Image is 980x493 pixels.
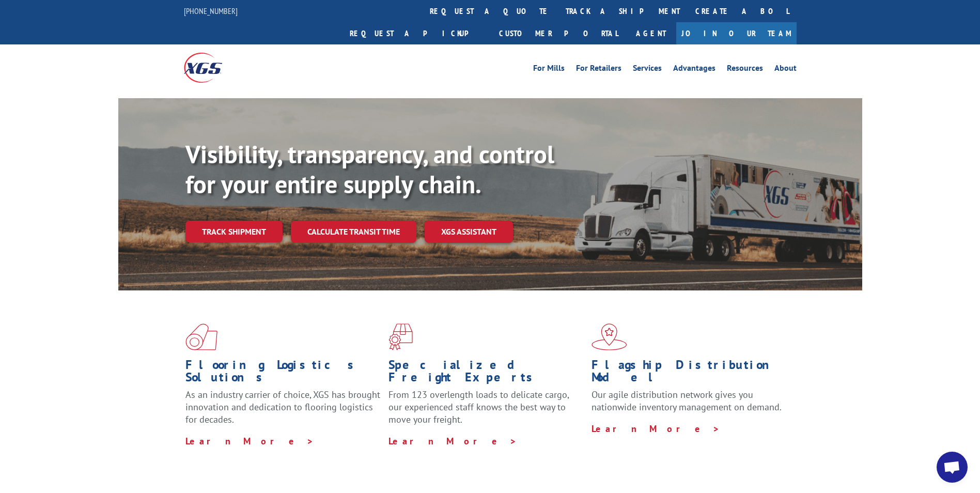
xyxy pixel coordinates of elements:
[937,452,968,483] div: Open chat
[185,138,554,200] b: Visibility, transparency, and control for your entire supply chain.
[676,22,797,44] a: Join Our Team
[576,64,621,75] a: For Retailers
[673,64,715,75] a: Advantages
[184,6,238,16] a: [PHONE_NUMBER]
[533,64,565,75] a: For Mills
[626,22,676,44] a: Agent
[592,323,627,350] img: xgs-icon-flagship-distribution-model-red
[727,64,763,75] a: Resources
[491,22,626,44] a: Customer Portal
[592,423,720,435] a: Learn More >
[185,435,314,447] a: Learn More >
[388,323,413,350] img: xgs-icon-focused-on-flooring-red
[185,389,380,425] span: As an industry carrier of choice, XGS has brought innovation and dedication to flooring logistics...
[388,359,584,389] h1: Specialized Freight Experts
[633,64,662,75] a: Services
[185,359,381,389] h1: Flooring Logistics Solutions
[291,221,416,243] a: Calculate transit time
[388,389,584,435] p: From 123 overlength loads to delicate cargo, our experienced staff knows the best way to move you...
[388,435,517,447] a: Learn More >
[592,359,787,389] h1: Flagship Distribution Model
[425,221,513,243] a: XGS ASSISTANT
[592,389,782,413] span: Our agile distribution network gives you nationwide inventory management on demand.
[342,22,491,44] a: Request a pickup
[185,323,217,350] img: xgs-icon-total-supply-chain-intelligence-red
[774,64,797,75] a: About
[185,221,283,242] a: Track shipment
